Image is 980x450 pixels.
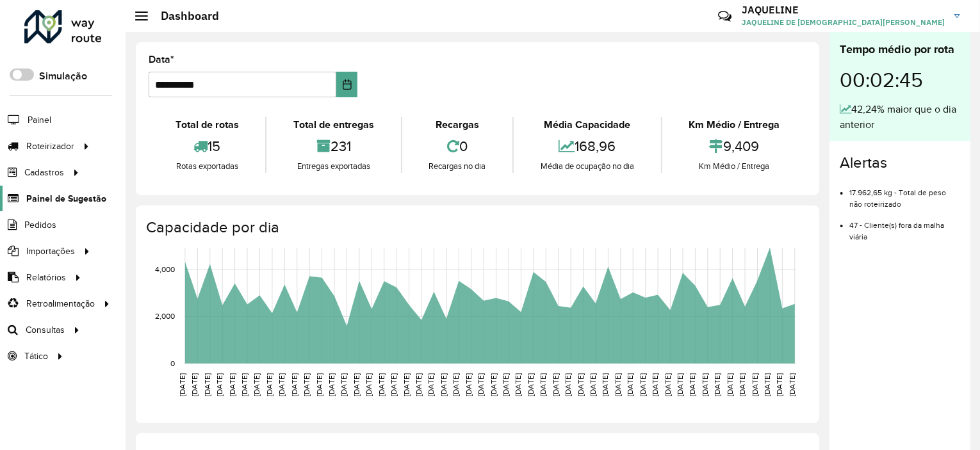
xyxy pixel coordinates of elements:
[551,373,560,396] text: [DATE]
[215,373,224,396] text: [DATE]
[228,373,236,396] text: [DATE]
[327,373,336,396] text: [DATE]
[614,373,622,396] text: [DATE]
[148,9,219,23] h2: Dashboard
[24,166,64,179] span: Cadastros
[146,218,806,237] h4: Capacidade por dia
[270,133,397,160] div: 231
[203,373,211,396] text: [DATE]
[290,373,298,396] text: [DATE]
[788,373,796,396] text: [DATE]
[776,373,784,396] text: [DATE]
[149,52,174,67] label: Data
[589,373,597,396] text: [DATE]
[676,373,684,396] text: [DATE]
[352,373,361,396] text: [DATE]
[489,373,498,396] text: [DATE]
[270,160,397,173] div: Entregas exportadas
[517,117,657,133] div: Média Capacidade
[666,160,803,173] div: Km Médio / Entrega
[664,373,672,396] text: [DATE]
[240,373,249,396] text: [DATE]
[601,373,610,396] text: [DATE]
[502,373,510,396] text: [DATE]
[713,373,721,396] text: [DATE]
[651,373,659,396] text: [DATE]
[315,373,323,396] text: [DATE]
[39,68,87,84] label: Simulação
[840,154,960,172] h4: Alertas
[340,373,348,396] text: [DATE]
[24,218,56,232] span: Pedidos
[152,117,262,133] div: Total de rotas
[336,72,358,97] button: Choose Date
[26,245,75,258] span: Importações
[364,373,373,396] text: [DATE]
[26,323,65,337] span: Consultas
[265,373,274,396] text: [DATE]
[576,373,585,396] text: [DATE]
[477,373,485,396] text: [DATE]
[689,373,697,396] text: [DATE]
[763,373,771,396] text: [DATE]
[402,373,411,396] text: [DATE]
[514,373,523,396] text: [DATE]
[155,312,175,321] text: 2,000
[427,373,436,396] text: [DATE]
[711,3,739,30] a: Contato Rápido
[389,373,398,396] text: [DATE]
[28,113,51,127] span: Painel
[840,102,960,133] div: 42,24% maior que o dia anterior
[639,373,647,396] text: [DATE]
[414,373,423,396] text: [DATE]
[439,373,448,396] text: [DATE]
[742,4,945,16] h3: JAQUELINE
[840,41,960,58] div: Tempo médio por rota
[24,350,48,363] span: Tático
[152,133,262,160] div: 15
[155,265,175,273] text: 4,000
[840,58,960,102] div: 00:02:45
[564,373,572,396] text: [DATE]
[302,373,311,396] text: [DATE]
[726,373,734,396] text: [DATE]
[464,373,473,396] text: [DATE]
[751,373,759,396] text: [DATE]
[849,177,960,210] li: 17.962,65 kg - Total de peso não roteirizado
[170,359,175,367] text: 0
[666,133,803,160] div: 9,409
[849,210,960,243] li: 47 - Cliente(s) fora da malha viária
[539,373,547,396] text: [DATE]
[377,373,386,396] text: [DATE]
[277,373,286,396] text: [DATE]
[742,17,945,28] span: JAQUELINE DE [DEMOGRAPHIC_DATA][PERSON_NAME]
[405,133,509,160] div: 0
[270,117,397,133] div: Total de entregas
[738,373,746,396] text: [DATE]
[405,117,509,133] div: Recargas
[253,373,261,396] text: [DATE]
[527,373,535,396] text: [DATE]
[517,133,657,160] div: 168,96
[190,373,199,396] text: [DATE]
[666,117,803,133] div: Km Médio / Entrega
[152,160,262,173] div: Rotas exportadas
[26,140,74,153] span: Roteirizador
[26,271,66,284] span: Relatórios
[701,373,709,396] text: [DATE]
[26,297,95,310] span: Retroalimentação
[626,373,634,396] text: [DATE]
[178,373,186,396] text: [DATE]
[452,373,460,396] text: [DATE]
[517,160,657,173] div: Média de ocupação no dia
[405,160,509,173] div: Recargas no dia
[26,192,106,205] span: Painel de Sugestão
